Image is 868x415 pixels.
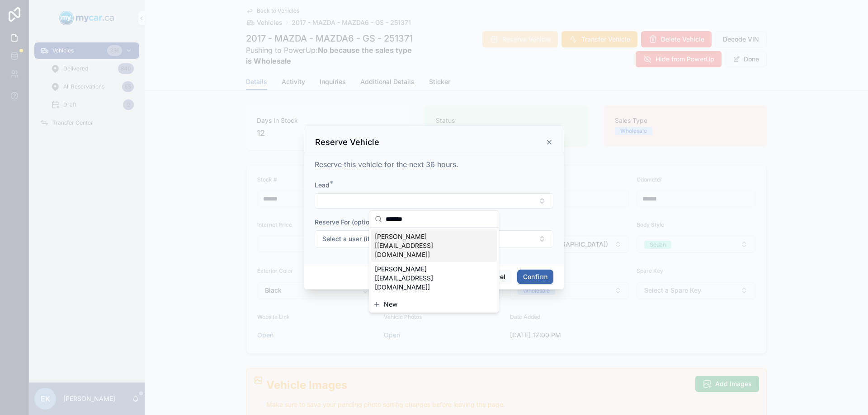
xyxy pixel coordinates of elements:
span: [PERSON_NAME] [[EMAIL_ADDRESS][DOMAIN_NAME]] [375,265,482,292]
span: Reserve For (optional) [315,218,381,226]
span: Select a user (if you are reserving for someone else) [322,234,480,243]
span: Lead [315,181,330,189]
span: Reserve this vehicle for the next 36 hours. [315,160,458,169]
span: New [384,300,397,309]
div: Suggestions [369,228,499,296]
button: Confirm [517,270,553,284]
button: Select Button [315,193,553,209]
button: New [373,300,495,309]
span: [PERSON_NAME] [[EMAIL_ADDRESS][DOMAIN_NAME]] [375,232,482,259]
button: Select Button [315,230,553,247]
h3: Reserve Vehicle [315,137,379,148]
